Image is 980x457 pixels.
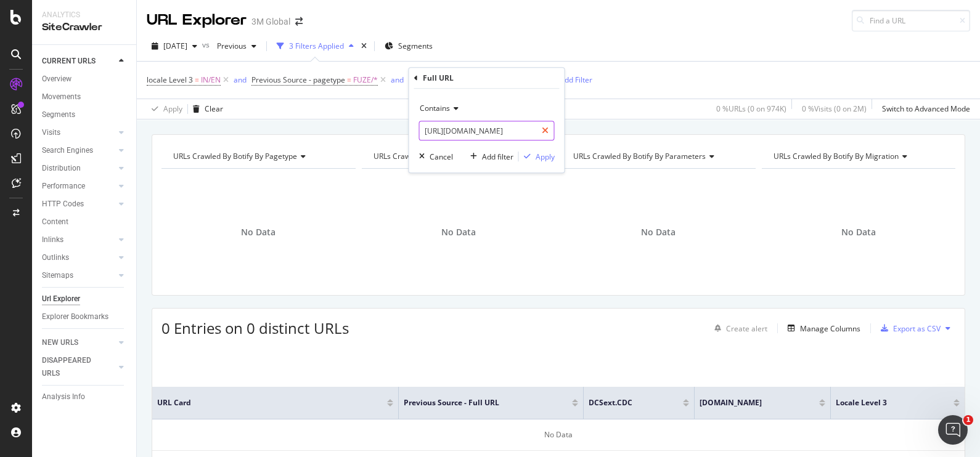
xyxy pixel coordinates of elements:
div: times [359,40,369,52]
a: Movements [42,91,128,103]
div: 0 % URLs ( 0 on 974K ) [716,103,786,114]
div: Explorer Bookmarks [42,310,108,323]
span: locale Level 3 [147,75,193,85]
span: vs [202,39,212,50]
div: Export as CSV [893,323,941,334]
div: Outlinks [42,251,69,264]
div: Distribution [42,162,81,175]
div: Full URL [423,73,454,83]
div: 3 Filters Applied [289,41,344,51]
span: = [347,75,351,85]
span: 0 Entries on 0 distinct URLs [161,318,349,338]
button: Cancel [414,150,453,163]
a: Inlinks [42,233,115,246]
div: Visits [42,126,60,139]
span: URLs Crawled By Botify By locale [374,151,488,161]
a: Overview [42,73,128,86]
div: NEW URLS [42,336,78,349]
div: Cancel [430,152,453,162]
div: Url Explorer [42,293,80,305]
div: Segments [42,108,75,121]
div: Movements [42,91,81,103]
input: Find a URL [852,10,970,31]
div: 3M Global [251,15,290,28]
span: Previous Source - Full URL [404,397,553,408]
a: Distribution [42,162,115,175]
div: 0 % Visits ( 0 on 2M ) [802,103,867,114]
div: Add filter [482,152,513,162]
button: Manage Columns [783,321,860,336]
button: 3 Filters Applied [272,36,359,56]
span: DCSext.CDC [589,397,664,408]
div: Create alert [726,323,767,334]
a: Performance [42,180,115,193]
div: CURRENT URLS [42,55,96,68]
div: Clear [205,103,223,114]
h4: URLs Crawled By Botify By locale [371,147,545,166]
div: Analysis Info [42,390,85,403]
span: URLs Crawled By Botify By pagetype [173,151,297,161]
span: Previous [212,41,247,51]
a: Outlinks [42,251,115,264]
span: = [195,75,199,85]
div: Sitemaps [42,269,73,282]
div: SiteCrawler [42,20,126,34]
a: Explorer Bookmarks [42,310,128,323]
a: HTTP Codes [42,198,115,211]
div: Inlinks [42,233,63,246]
div: Add Filter [560,75,592,85]
span: URL Card [157,397,384,408]
div: and [234,75,247,85]
a: Url Explorer [42,293,128,305]
div: arrow-right-arrow-left [295,17,303,26]
button: Apply [147,99,182,119]
div: Switch to Advanced Mode [882,103,970,114]
a: Visits [42,126,115,139]
div: No Data [152,419,965,451]
div: Apply [536,152,555,162]
span: 1 [963,415,973,425]
span: Contains [420,103,450,113]
span: FUZE/* [353,71,378,89]
a: Segments [42,108,128,121]
button: [DATE] [147,36,202,56]
span: No Data [641,226,676,238]
div: Analytics [42,10,126,20]
div: Manage Columns [800,323,860,334]
span: URLs Crawled By Botify By migration [774,151,899,161]
button: Switch to Advanced Mode [877,99,970,119]
a: Search Engines [42,144,115,157]
button: Apply [519,150,555,163]
span: Previous Source - pagetype [251,75,345,85]
span: URLs Crawled By Botify By parameters [573,151,706,161]
button: Add Filter [543,73,592,87]
div: Overview [42,73,71,86]
div: Content [42,216,68,228]
span: No Data [441,226,476,238]
button: Export as CSV [876,318,941,338]
span: No Data [241,226,276,238]
a: NEW URLS [42,336,115,349]
a: Sitemaps [42,269,115,282]
div: Apply [163,103,182,114]
span: [DOMAIN_NAME] [700,397,801,408]
span: 2025 Sep. 28th [163,41,187,51]
button: and [391,74,404,86]
iframe: Intercom live chat [938,415,968,445]
div: URL Explorer [147,10,247,31]
a: Content [42,216,128,228]
div: and [391,75,404,85]
div: DISAPPEARED URLS [42,354,104,380]
div: Performance [42,180,85,193]
a: Analysis Info [42,390,128,403]
button: and [234,74,247,86]
h4: URLs Crawled By Botify By migration [771,147,945,166]
button: Create alert [709,318,767,338]
span: IN/EN [201,71,221,89]
span: locale Level 3 [836,397,935,408]
span: Segments [398,41,433,51]
a: CURRENT URLS [42,55,115,68]
h4: URLs Crawled By Botify By parameters [571,147,745,166]
h4: URLs Crawled By Botify By pagetype [171,147,345,166]
a: DISAPPEARED URLS [42,354,115,380]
